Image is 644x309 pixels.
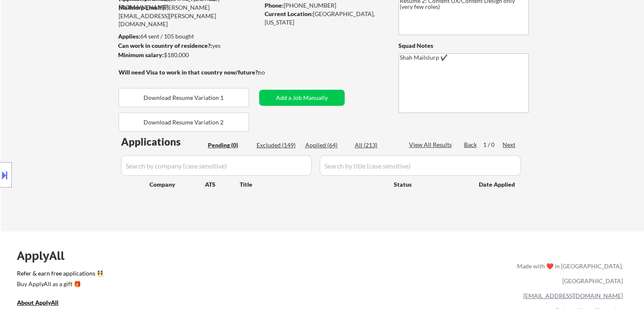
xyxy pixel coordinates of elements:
[257,141,299,149] div: Excluded (149)
[259,90,345,106] button: Add a Job Manually
[118,33,140,40] strong: Applies:
[479,180,516,189] div: Date Applied
[265,10,384,26] div: [GEOGRAPHIC_DATA], [US_STATE]
[265,1,384,10] div: [PHONE_NUMBER]
[523,292,623,299] a: [EMAIL_ADDRESS][DOMAIN_NAME]
[119,4,163,11] strong: Mailslurp Email:
[258,68,282,77] div: no
[119,3,259,28] div: [PERSON_NAME][EMAIL_ADDRESS][PERSON_NAME][DOMAIN_NAME]
[320,155,521,176] input: Search by title (case sensitive)
[118,42,212,49] strong: Can work in country of residence?:
[355,141,397,149] div: All (213)
[149,180,205,189] div: Company
[17,270,340,279] a: Refer & earn free applications 👯‍♀️
[17,298,70,309] a: About ApplyAll
[118,41,257,50] div: yes
[514,259,623,288] div: Made with ❤️ in [GEOGRAPHIC_DATA], [GEOGRAPHIC_DATA]
[398,41,529,50] div: Squad Notes
[118,51,164,58] strong: Minimum salary:
[17,299,58,306] u: About ApplyAll
[119,113,249,132] button: Download Resume Variation 2
[409,141,454,149] div: View All Results
[118,32,259,41] div: 64 sent / 105 bought
[305,141,348,149] div: Applied (64)
[121,155,312,176] input: Search by company (case sensitive)
[121,137,205,147] div: Applications
[464,141,478,149] div: Back
[503,141,516,149] div: Next
[483,141,503,149] div: 1 / 0
[265,10,313,17] strong: Current Location:
[208,141,250,149] div: Pending (0)
[119,69,260,76] strong: Will need Visa to work in that country now/future?:
[240,180,386,189] div: Title
[205,180,240,189] div: ATS
[118,51,259,59] div: $180,000
[394,177,467,192] div: Status
[265,2,284,9] strong: Phone:
[119,88,249,107] button: Download Resume Variation 1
